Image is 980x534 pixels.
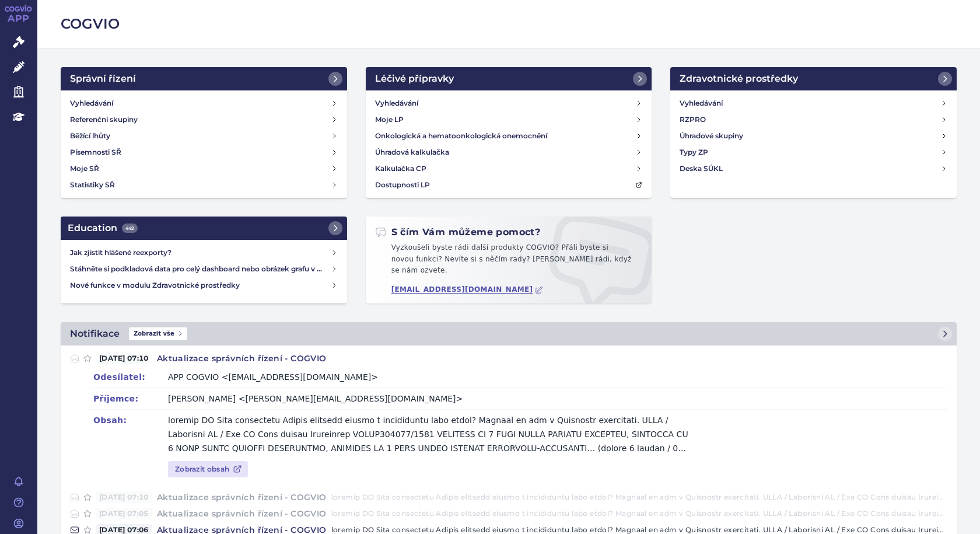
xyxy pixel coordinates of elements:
[168,392,463,406] div: [PERSON_NAME] <[PERSON_NAME][EMAIL_ADDRESS][DOMAIN_NAME]>
[391,285,544,294] a: [EMAIL_ADDRESS][DOMAIN_NAME]
[168,413,691,455] p: loremip DO Sita consectetu Adipis elitsedd eiusmo t incididuntu labo etdol? Magnaal en adm v Quis...
[61,322,957,345] a: NotifikaceZobrazit vše
[61,67,347,90] a: Správní řízení
[375,97,418,109] h4: Vyhledávání
[65,144,342,160] a: Písemnosti SŘ
[675,144,952,160] a: Typy ZP
[375,226,541,239] h2: S čím Vám můžeme pomoct?
[370,111,647,128] a: Moje LP
[675,111,952,128] a: RZPRO
[93,413,168,427] dt: Obsah:
[70,179,115,191] h4: Statistiky SŘ
[70,146,121,158] h4: Písemnosti SŘ
[331,491,947,503] p: loremip DO Sita consectetu Adipis elitsedd eiusmo t incididuntu labo etdol? Magnaal en adm v Quis...
[375,179,430,191] h4: Dostupnosti LP
[70,97,113,109] h4: Vyhledávání
[680,114,706,125] h4: RZPRO
[370,177,647,193] a: Dostupnosti LP
[168,370,378,384] div: APP COGVIO <[EMAIL_ADDRESS][DOMAIN_NAME]>
[122,224,138,233] span: 442
[168,461,248,477] a: Zobrazit obsah
[366,67,652,90] a: Léčivé přípravky
[375,163,426,174] h4: Kalkulačka CP
[65,177,342,193] a: Statistiky SŘ
[680,72,798,86] h2: Zdravotnické prostředky
[375,242,643,281] p: Vyzkoušeli byste rádi další produkty COGVIO? Přáli byste si novou funkci? Nevíte si s něčím rady?...
[370,144,647,160] a: Úhradová kalkulačka
[70,280,331,291] h4: Nové funkce v modulu Zdravotnické prostředky
[65,261,342,277] a: Stáhněte si podkladová data pro celý dashboard nebo obrázek grafu v COGVIO App modulu Analytics
[670,67,957,90] a: Zdravotnické prostředky
[680,130,743,142] h4: Úhradové skupiny
[65,245,342,261] a: Jak zjistit hlášené reexporty?
[129,327,187,340] span: Zobrazit vše
[70,130,110,142] h4: Běžící lhůty
[70,72,136,86] h2: Správní řízení
[65,95,342,111] a: Vyhledávání
[65,128,342,144] a: Běžící lhůty
[152,508,331,519] h4: Aktualizace správních řízení - COGVIO
[675,160,952,177] a: Deska SÚKL
[93,392,168,406] dt: Příjemce:
[61,217,347,240] a: Education442
[375,72,454,86] h2: Léčivé přípravky
[375,130,547,142] h4: Onkologická a hematoonkologická onemocnění
[70,327,120,341] h2: Notifikace
[375,114,404,125] h4: Moje LP
[96,508,152,519] span: [DATE] 07:05
[680,146,708,158] h4: Typy ZP
[93,370,168,384] dt: Odesílatel:
[370,95,647,111] a: Vyhledávání
[152,352,331,364] h4: Aktualizace správních řízení - COGVIO
[68,221,138,235] h2: Education
[96,352,152,364] span: [DATE] 07:10
[70,263,331,275] h4: Stáhněte si podkladová data pro celý dashboard nebo obrázek grafu v COGVIO App modulu Analytics
[61,14,957,34] h2: COGVIO
[680,163,723,174] h4: Deska SÚKL
[65,277,342,294] a: Nové funkce v modulu Zdravotnické prostředky
[65,111,342,128] a: Referenční skupiny
[96,491,152,503] span: [DATE] 07:10
[331,508,947,519] p: loremip DO Sita consectetu Adipis elitsedd eiusmo t incididuntu labo etdol? Magnaal en adm v Quis...
[70,247,331,259] h4: Jak zjistit hlášené reexporty?
[370,128,647,144] a: Onkologická a hematoonkologická onemocnění
[152,491,331,503] h4: Aktualizace správních řízení - COGVIO
[675,128,952,144] a: Úhradové skupiny
[65,160,342,177] a: Moje SŘ
[70,114,138,125] h4: Referenční skupiny
[375,146,449,158] h4: Úhradová kalkulačka
[675,95,952,111] a: Vyhledávání
[70,163,99,174] h4: Moje SŘ
[370,160,647,177] a: Kalkulačka CP
[680,97,723,109] h4: Vyhledávání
